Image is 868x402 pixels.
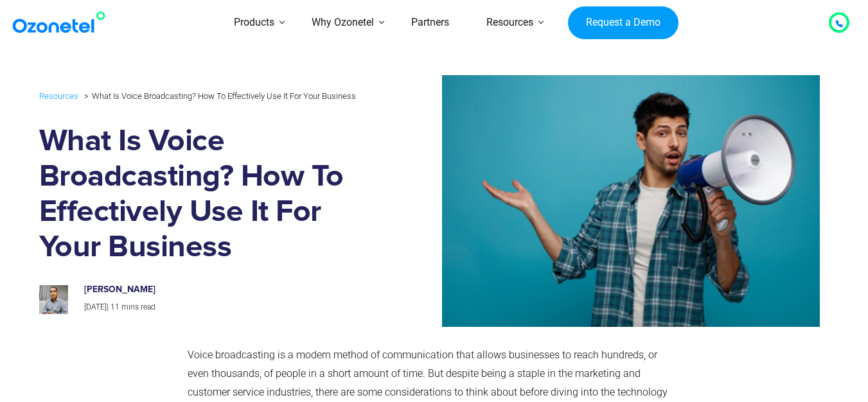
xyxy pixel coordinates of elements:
img: prashanth-kancherla_avatar-200x200.jpeg [39,285,68,314]
span: [DATE] [84,302,107,311]
span: 11 [111,302,120,311]
p: | [84,301,355,315]
h6: [PERSON_NAME] [84,284,355,295]
a: Request a Demo [568,6,678,40]
li: What Is Voice Broadcasting? How To Effectively Use It For Your Business [81,88,356,104]
span: mins read [121,302,155,311]
a: Resources [39,89,78,103]
h1: What Is Voice Broadcasting? How To Effectively Use It For Your Business [39,124,369,265]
